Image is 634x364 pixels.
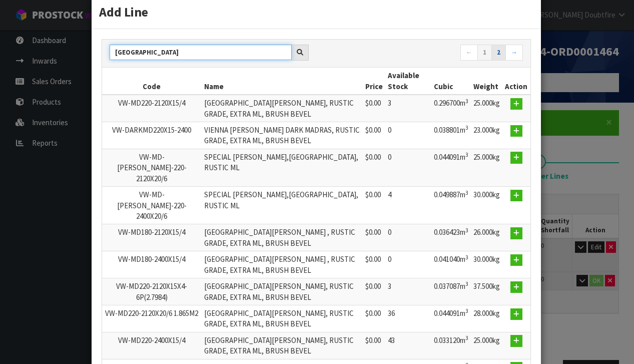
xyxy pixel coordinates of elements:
td: VW-MD-[PERSON_NAME]-220-2400X20/6 [102,187,202,224]
sup: 3 [465,334,468,341]
td: 0.044091m [431,149,471,186]
sup: 3 [465,307,468,314]
a: 1 [477,45,492,61]
th: Cubic [431,68,471,95]
td: 0.049887m [431,187,471,224]
td: VW-MD180-2120X15/4 [102,224,202,251]
td: VW-MD220-2120X15/4 [102,95,202,122]
a: ← [460,45,478,61]
h3: Add Line [99,3,533,21]
td: [GEOGRAPHIC_DATA][PERSON_NAME], RUSTIC GRADE, EXTRA ML, BRUSH BEVEL [202,332,363,359]
td: VW-MD180-2400X15/4 [102,251,202,278]
nav: Page navigation [324,45,523,62]
td: 43 [385,332,431,359]
td: 37.500kg [471,278,502,305]
sup: 3 [465,280,468,287]
td: VW-MD220-2400X15/4 [102,332,202,359]
td: $0.00 [363,251,385,278]
th: Code [102,68,202,95]
td: VW-MD-[PERSON_NAME]-220-2120X20/6 [102,149,202,186]
td: $0.00 [363,187,385,224]
sup: 3 [465,254,468,261]
td: 0.041040m [431,251,471,278]
td: $0.00 [363,305,385,332]
td: 25.000kg [471,149,502,186]
td: $0.00 [363,122,385,149]
td: [GEOGRAPHIC_DATA][PERSON_NAME], RUSTIC GRADE, EXTRA ML, BRUSH BEVEL [202,278,363,305]
th: Name [202,68,363,95]
td: 25.000kg [471,332,502,359]
input: Search products [110,45,292,60]
td: 0 [385,251,431,278]
td: [GEOGRAPHIC_DATA][PERSON_NAME] , RUSTIC GRADE, EXTRA ML, BRUSH BEVEL [202,251,363,278]
td: $0.00 [363,332,385,359]
td: VW-MD220-2120X20/6 1.865M2 [102,305,202,332]
td: [GEOGRAPHIC_DATA][PERSON_NAME], RUSTIC GRADE, EXTRA ML, BRUSH BEVEL [202,95,363,122]
td: $0.00 [363,224,385,251]
sup: 3 [465,98,468,105]
td: [GEOGRAPHIC_DATA][PERSON_NAME], RUSTIC GRADE, EXTRA ML, BRUSH BEVEL [202,305,363,332]
td: [GEOGRAPHIC_DATA][PERSON_NAME] , RUSTIC GRADE, EXTRA ML, BRUSH BEVEL [202,224,363,251]
td: 30.000kg [471,251,502,278]
th: Action [502,68,530,95]
td: 0.038801m [431,122,471,149]
td: VW-MD220-2120X15X4-6P(2.7984) [102,278,202,305]
td: VIENNA [PERSON_NAME] DARK MADRAS, RUSTIC GRADE, EXTRA ML, BRUSH BEVEL [202,122,363,149]
a: 2 [491,45,506,61]
td: 0.037087m [431,278,471,305]
td: 3 [385,278,431,305]
td: 30.000kg [471,187,502,224]
td: $0.00 [363,278,385,305]
td: $0.00 [363,149,385,186]
td: 0.296700m [431,95,471,122]
td: VW-DARKMD220X15-2400 [102,122,202,149]
td: 23.000kg [471,122,502,149]
sup: 3 [465,151,468,158]
td: $0.00 [363,95,385,122]
sup: 3 [465,124,468,131]
sup: 3 [465,227,468,234]
td: 4 [385,187,431,224]
td: 26.000kg [471,224,502,251]
td: 28.000kg [471,305,502,332]
td: SPECIAL [PERSON_NAME],[GEOGRAPHIC_DATA], RUSTIC ML [202,187,363,224]
th: Available Stock [385,68,431,95]
td: 0 [385,224,431,251]
td: 25.000kg [471,95,502,122]
td: 0 [385,149,431,186]
td: SPECIAL [PERSON_NAME],[GEOGRAPHIC_DATA], RUSTIC ML [202,149,363,186]
td: 36 [385,305,431,332]
th: Price [363,68,385,95]
td: 0.033120m [431,332,471,359]
td: 0.044091m [431,305,471,332]
td: 0.036423m [431,224,471,251]
td: 0 [385,122,431,149]
td: 3 [385,95,431,122]
sup: 3 [465,189,468,196]
th: Weight [471,68,502,95]
a: → [505,45,523,61]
